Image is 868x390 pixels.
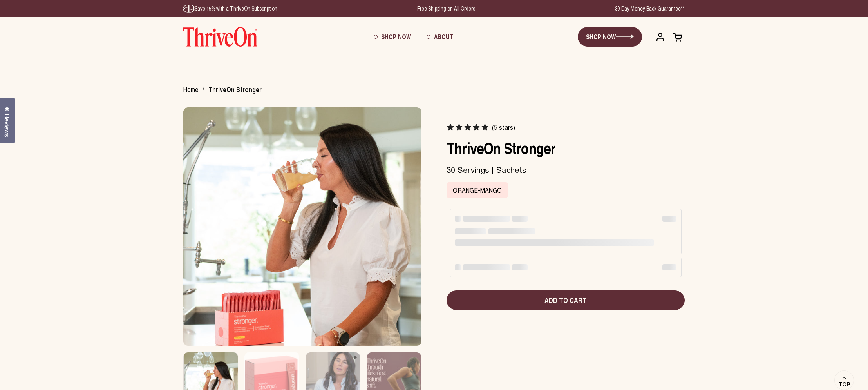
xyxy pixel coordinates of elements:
a: Shop Now [366,26,419,47]
span: Reviews [2,114,12,137]
span: Home [183,85,198,95]
span: ThriveOn Stronger [208,86,262,94]
p: Free Shipping on All Orders [417,5,475,13]
p: Save 15% with a ThriveOn Subscription [183,5,277,13]
a: SHOP NOW [578,27,642,47]
span: Add to cart [453,295,678,305]
span: About [434,32,454,41]
p: 30-Day Money Back Guarantee** [615,5,685,13]
span: Top [838,381,850,388]
h1: ThriveOn Stronger [447,138,685,157]
img: ThriveOn Stronger [183,107,421,346]
span: (5 stars) [492,123,515,131]
span: / [203,86,204,94]
button: Add to cart [447,290,685,310]
a: About [419,26,461,47]
nav: breadcrumbs [183,86,271,94]
label: Orange-Mango [447,182,508,198]
p: 30 Servings | Sachets [447,165,685,175]
span: Shop Now [381,32,411,41]
a: Home [183,85,198,94]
